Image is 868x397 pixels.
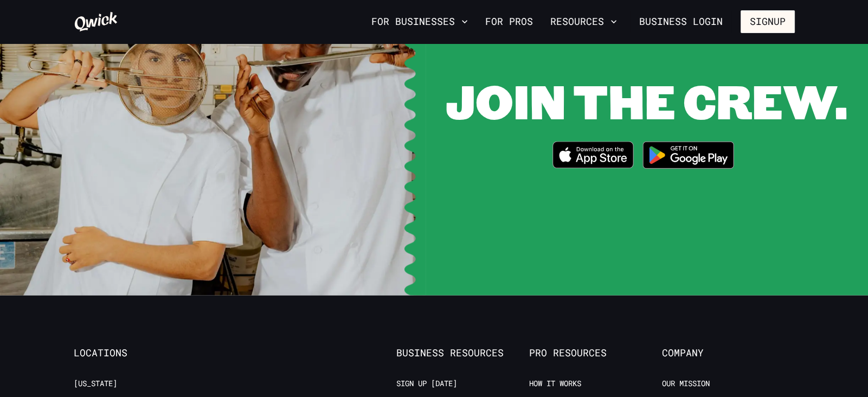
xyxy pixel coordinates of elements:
button: Resources [546,12,621,31]
a: Our Mission [662,379,710,389]
span: JOIN THE CREW. [446,69,847,132]
button: Signup [741,10,795,33]
span: Business Resources [396,347,529,359]
button: For Businesses [367,12,472,31]
a: How it Works [529,379,581,389]
span: Locations [74,347,207,359]
a: [US_STATE] [74,379,117,389]
a: Sign up [DATE] [396,379,457,389]
a: Business Login [630,10,732,33]
a: For Pros [481,12,537,31]
span: Company [662,347,795,359]
img: Get it on Google Play [636,135,741,175]
span: Pro Resources [529,347,662,359]
a: Download on the App Store [552,141,634,171]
